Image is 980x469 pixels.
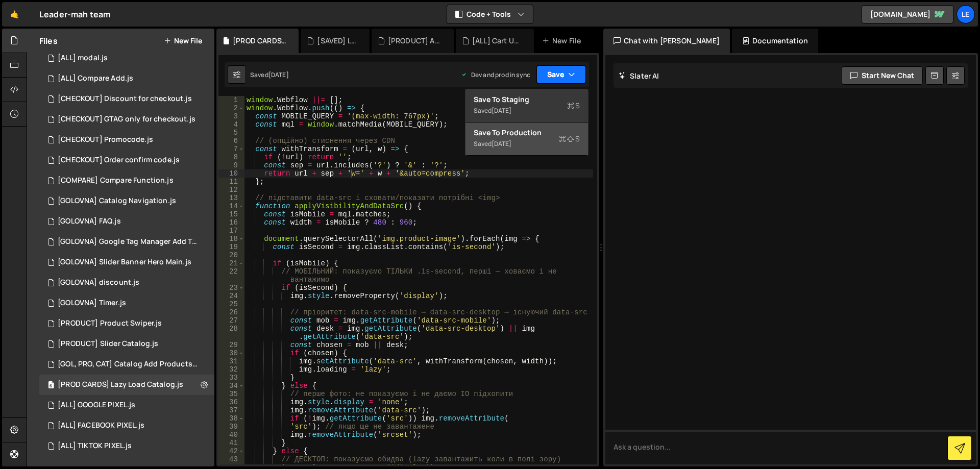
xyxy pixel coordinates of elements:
[58,115,195,124] div: [CHECKOUT] GTAG only for checkout.js
[218,447,244,455] div: 42
[164,37,202,45] button: New File
[218,129,244,137] div: 5
[218,439,244,447] div: 41
[58,258,191,267] div: [GOLOVNA] Slider Banner Hero Main.js
[492,106,511,115] div: [DATE]
[218,145,244,153] div: 7
[58,401,135,410] div: [ALL] GOOGLE PIXEL.js
[218,316,244,325] div: 27
[732,29,818,53] div: Documentation
[619,71,659,81] h2: Slater AI
[447,5,533,23] button: Code + Tools
[218,96,244,104] div: 1
[218,161,244,169] div: 9
[465,89,588,122] button: Save to StagingS Saved[DATE]
[218,308,244,316] div: 26
[58,339,158,349] div: [PRODUCT] Slider Catalog.js
[218,235,244,243] div: 18
[58,176,174,185] div: [COMPARE] Compare Function.js
[474,105,580,117] div: Saved
[58,196,176,206] div: [GOLOVNA] Catalog Navigation.js
[39,415,214,436] div: 16298/45047.js
[474,94,580,105] div: Save to Staging
[250,70,289,79] div: Saved
[2,2,27,27] a: 🤙
[474,128,580,138] div: Save to Production
[218,284,244,292] div: 23
[957,5,975,23] div: Le
[39,252,214,273] div: 16298/44401.js
[39,130,214,150] div: 16298/45144.js
[218,218,244,227] div: 16
[218,194,244,202] div: 13
[218,292,244,300] div: 24
[218,169,244,178] div: 10
[39,48,214,68] div: 16298/44976.js
[603,29,730,53] div: Chat with [PERSON_NAME]
[218,365,244,374] div: 32
[218,120,244,129] div: 4
[218,178,244,186] div: 11
[58,421,144,430] div: [ALL] FACEBOOK PIXEL.js
[48,382,54,390] span: 6
[39,191,214,211] div: 16298/44855.js
[862,5,953,23] a: [DOMAIN_NAME]
[39,211,214,232] div: 16298/44463.js
[218,267,244,284] div: 22
[218,390,244,398] div: 35
[218,325,244,341] div: 28
[218,210,244,218] div: 15
[58,54,108,63] div: [ALL] modal.js
[39,313,214,334] div: 16298/44405.js
[218,414,244,423] div: 38
[58,299,126,308] div: [GOLOVNA] Timer.js
[559,134,580,144] span: S
[39,109,215,130] div: 16298/45143.js
[388,36,442,46] div: [PRODUCT] Async favorite func.js
[218,251,244,259] div: 20
[218,431,244,439] div: 40
[218,455,244,463] div: 43
[39,68,214,89] div: 16298/45098.js
[218,374,244,382] div: 33
[218,153,244,161] div: 8
[465,122,588,156] button: Save to ProductionS Saved[DATE]
[268,70,289,79] div: [DATE]
[317,36,357,46] div: [SAVED] Logic.js
[58,380,183,389] div: [PROD CARDS] Lazy Load Catalog.js
[39,375,214,395] div: [PROD CARDS] Lazy Load Catalog.js
[474,138,580,150] div: Saved
[218,137,244,145] div: 6
[39,334,214,354] div: 16298/44828.js
[58,237,199,246] div: [GOLOVNA] Google Tag Manager Add To Cart.js
[39,293,214,313] div: 16298/44400.js
[218,423,244,431] div: 39
[218,357,244,365] div: 31
[58,319,162,328] div: [PRODUCT] Product Swiper.js
[58,217,121,226] div: [GOLOVNA] FAQ.js
[218,112,244,120] div: 3
[39,436,214,456] div: 16298/45049.js
[39,170,214,191] div: 16298/45065.js
[472,36,522,46] div: [ALL] Cart Update.js
[58,278,139,287] div: [GOLOVNA] discount.js
[542,36,585,46] div: New File
[536,65,586,84] button: Save
[218,104,244,112] div: 2
[39,232,218,252] div: 16298/44469.js
[567,101,580,111] span: S
[39,354,218,375] div: 16298/44845.js
[842,66,923,85] button: Start new chat
[58,441,132,451] div: [ALL] TIKTOK PIXEL.js
[218,243,244,251] div: 19
[58,156,180,165] div: [CHECKOUT] Order confirm code.js
[39,395,214,415] div: 16298/45048.js
[39,150,214,170] div: 16298/44879.js
[39,273,214,293] div: 16298/44466.js
[461,70,530,79] div: Dev and prod in sync
[58,360,199,369] div: [GOL, PRO, CAT] Catalog Add Products.js
[218,202,244,210] div: 14
[218,398,244,406] div: 36
[218,382,244,390] div: 34
[218,406,244,414] div: 37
